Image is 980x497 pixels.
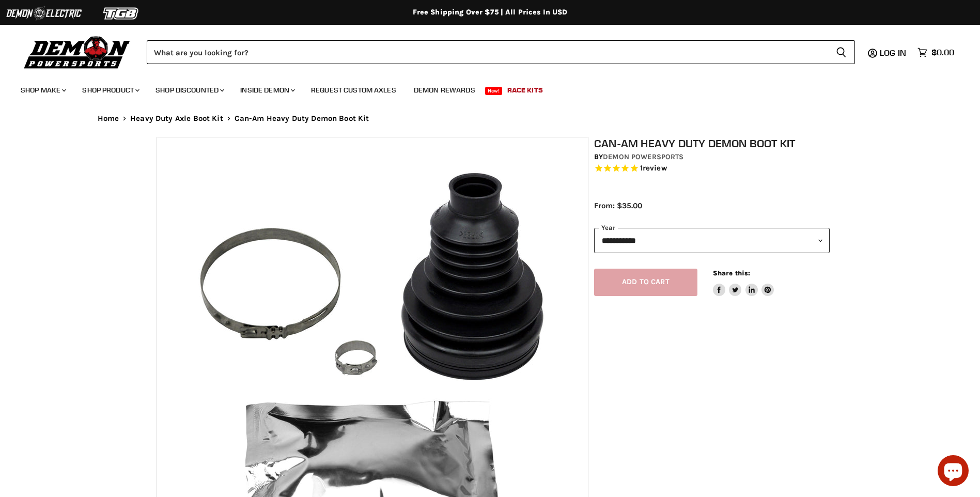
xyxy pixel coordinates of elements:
[594,201,642,210] span: From: $35.00
[875,48,912,57] a: Log in
[594,228,830,253] select: year
[5,4,83,23] img: Demon Electric Logo 2
[603,152,683,161] a: Demon Powersports
[931,48,954,57] span: $0.00
[640,163,667,173] span: 1 reviews
[406,80,483,101] a: Demon Rewards
[13,80,72,101] a: Shop Make
[713,269,750,277] span: Share this:
[77,114,904,123] nav: Breadcrumbs
[880,48,906,58] span: Log in
[13,75,952,101] ul: Main menu
[485,87,503,95] span: New!
[594,137,830,150] h1: Can-Am Heavy Duty Demon Boot Kit
[21,34,134,70] img: Demon Powersports
[912,45,959,60] a: $0.00
[303,80,404,101] a: Request Custom Axles
[828,40,855,64] button: Search
[235,114,369,123] span: Can-Am Heavy Duty Demon Boot Kit
[74,80,146,101] a: Shop Product
[83,4,160,23] img: TGB Logo 2
[148,80,230,101] a: Shop Discounted
[232,80,301,101] a: Inside Demon
[147,40,828,64] input: Search
[77,8,904,17] div: Free Shipping Over $75 | All Prices In USD
[643,163,667,173] span: review
[500,80,551,101] a: Race Kits
[98,114,119,123] a: Home
[130,114,223,123] a: Heavy Duty Axle Boot Kit
[147,40,855,64] form: Product
[594,151,830,163] div: by
[713,269,774,296] aside: Share this:
[935,455,972,489] inbox-online-store-chat: Shopify online store chat
[594,163,830,174] span: Rated 5.0 out of 5 stars 1 reviews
